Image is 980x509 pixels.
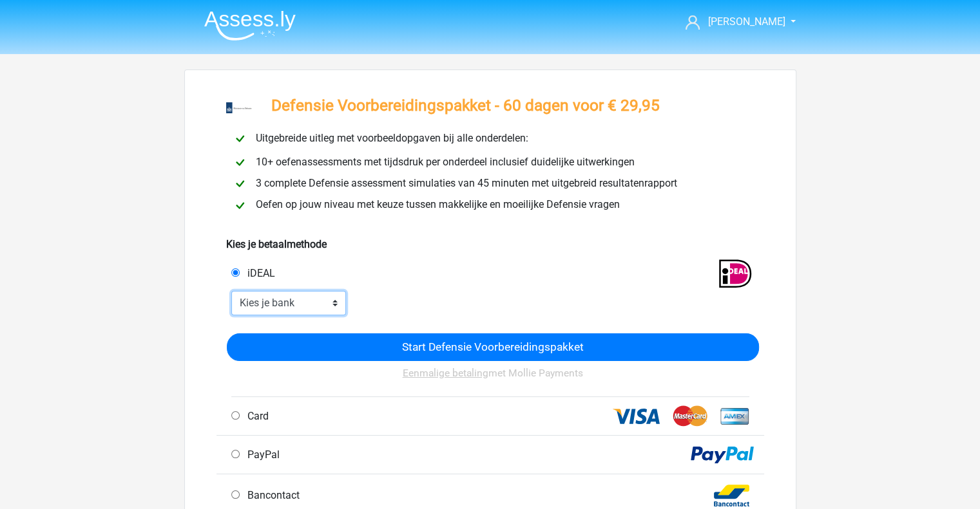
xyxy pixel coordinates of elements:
h3: Defensie Voorbereidingspakket - 60 dagen voor € 29,95 [271,96,660,115]
span: iDEAL [242,267,275,279]
span: 10+ oefenassessments met tijdsdruk per onderdeel inclusief duidelijke uitwerkingen [251,156,640,168]
div: met Mollie Payments [227,361,759,396]
span: Oefen op jouw niveau met keuze tussen makkelijke en moeilijke Defensie vragen [251,198,625,210]
span: [PERSON_NAME] [707,15,785,28]
span: Bancontact [242,489,300,501]
b: Kies je betaalmethode [226,238,327,250]
img: Assessly [204,10,296,41]
span: Uitgebreide uitleg met voorbeeldopgaven bij alle onderdelen: [251,132,533,144]
u: Eenmalige betaling [403,367,488,379]
img: checkmark [232,176,248,192]
span: PayPal [242,449,280,461]
span: 3 complete Defensie assessment simulaties van 45 minuten met uitgebreid resultatenrapport [251,177,682,189]
span: Card [242,410,269,422]
img: checkmark [232,131,248,147]
input: Start Defensie Voorbereidingspakket [227,333,759,361]
img: checkmark [232,154,248,171]
a: [PERSON_NAME] [680,14,786,30]
img: checkmark [232,198,248,214]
